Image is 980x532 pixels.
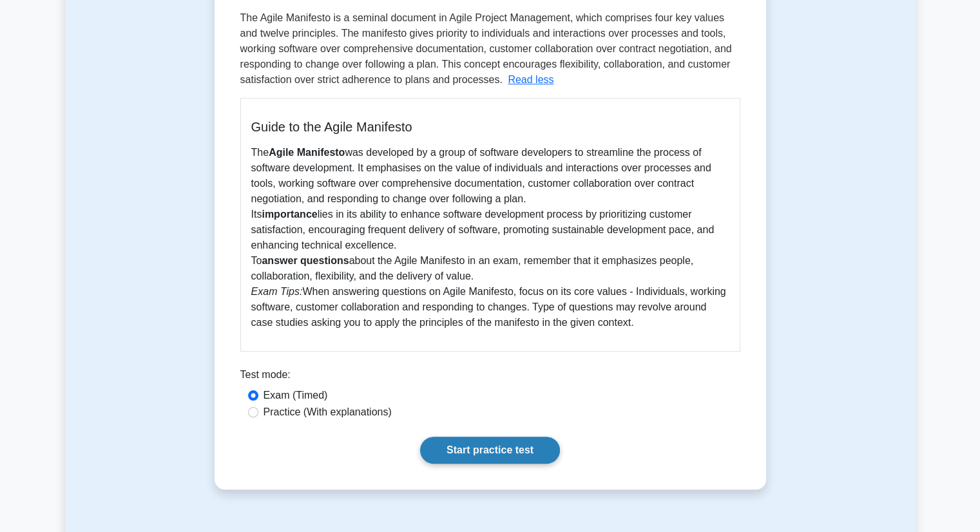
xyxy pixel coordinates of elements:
[251,286,303,297] i: Exam Tips:
[420,437,560,464] a: Start practice test
[264,404,392,420] label: Practice (With explanations)
[264,388,328,403] label: Exam (Timed)
[262,255,349,266] b: answer questions
[240,12,732,85] span: The Agile Manifesto is a seminal document in Agile Project Management, which comprises four key v...
[251,145,729,330] p: The was developed by a group of software developers to streamline the process of software develop...
[240,367,740,388] div: Test mode:
[508,72,553,88] button: Read less
[262,209,317,220] b: importance
[251,119,729,135] h5: Guide to the Agile Manifesto
[269,147,345,158] b: Agile Manifesto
